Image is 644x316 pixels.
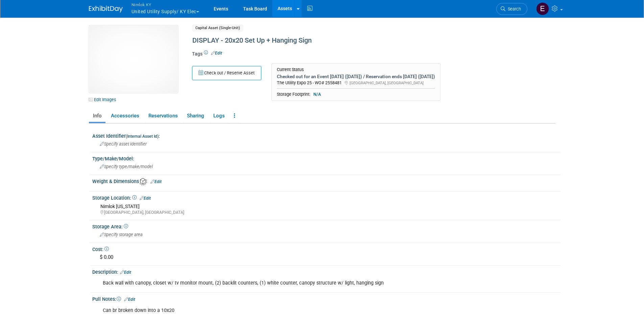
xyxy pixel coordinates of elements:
[100,232,143,237] span: Specify storage area
[120,270,131,275] a: Edit
[140,196,151,201] a: Edit
[89,110,105,122] a: Info
[192,50,500,62] div: Tags
[107,110,143,122] a: Accessories
[92,224,128,229] span: Storage Area:
[100,210,555,216] div: [GEOGRAPHIC_DATA], [GEOGRAPHIC_DATA]
[89,25,178,93] img: View Images
[97,252,555,263] div: $ 0.00
[89,95,119,104] a: Edit Images
[277,80,342,85] span: The Utility Expo 25 - WO# 2558481
[92,131,560,139] div: Asset Identifier :
[98,276,472,290] div: Back wall with canopy, closet w/ tv monitor mount, (2) backlit counters, (1) white counter, canop...
[211,51,222,55] a: Edit
[100,141,147,146] span: Specify asset identifier
[150,179,162,184] a: Edit
[536,2,549,15] img: Elizabeth Griffin
[311,91,323,97] span: N/A
[100,204,140,209] span: Nimlok [US_STATE]
[183,110,208,122] a: Sharing
[132,1,199,8] span: Nimlok KY
[277,91,435,97] div: Storage Footprint:
[140,178,147,185] img: Asset Weight and Dimensions
[190,35,500,47] div: DISPLAY - 20x20 Set Up + Hanging Sign
[144,110,182,122] a: Reservations
[92,154,560,162] div: Type/Make/Model:
[92,294,560,303] div: Pull Notes:
[92,267,560,276] div: Description:
[350,81,424,85] span: [GEOGRAPHIC_DATA], [GEOGRAPHIC_DATA]
[277,73,435,80] div: Checked out for an Event [DATE] ([DATE]) / Reservation ends [DATE] ([DATE])
[92,244,560,253] div: Cost:
[92,193,560,202] div: Storage Location:
[124,297,135,302] a: Edit
[100,164,153,169] span: Specify type/make/model
[192,66,261,80] button: Check out / Reserve Asset
[496,3,527,15] a: Search
[277,67,435,72] div: Current Status
[92,176,560,185] div: Weight & Dimensions
[89,6,123,13] img: ExhibitDay
[192,24,243,31] span: Capital Asset (Single-Unit)
[505,6,521,12] span: Search
[209,110,229,122] a: Logs
[126,134,159,139] small: (Internal Asset Id)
